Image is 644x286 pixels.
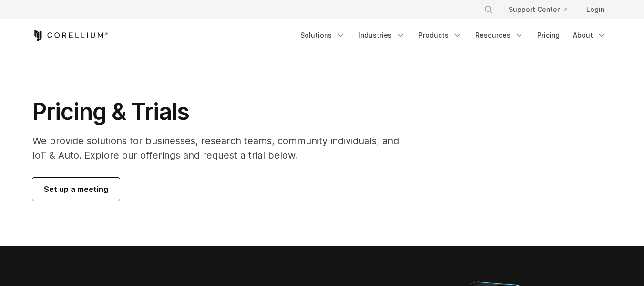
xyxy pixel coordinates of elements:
div: Navigation Menu [295,27,612,44]
p: We provide solutions for businesses, research teams, community individuals, and IoT & Auto. Explo... [32,134,412,162]
a: Support Center [501,1,575,18]
a: Resources [470,27,530,44]
button: Search [480,1,497,18]
a: Industries [353,27,411,44]
a: Login [579,1,612,18]
a: Solutions [295,27,351,44]
div: Navigation Menu [472,1,612,18]
a: Corellium Home [32,30,108,41]
a: Pricing [532,27,565,44]
span: Set up a meeting [44,183,108,195]
a: Set up a meeting [32,178,120,201]
a: About [567,27,612,44]
h1: Pricing & Trials [32,97,412,126]
a: Products [413,27,468,44]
